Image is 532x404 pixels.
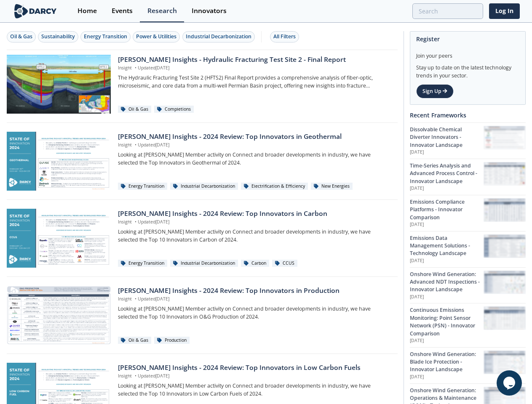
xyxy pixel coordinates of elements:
p: Looking at [PERSON_NAME] Member activity on Connect and broader developments in industry, we have... [118,382,391,398]
div: Oil & Gas [118,337,151,344]
a: Emissions Compliance Platforms - Innovator Comparison [DATE] Emissions Compliance Platforms - Inn... [410,195,526,231]
a: Onshore Wind Generation: Blade Ice Protection - Innovator Landscape [DATE] Onshore Wind Generatio... [410,347,526,383]
span: • [133,65,138,71]
div: Emissions Data Management Solutions - Technology Landscape [410,234,484,258]
div: All Filters [273,33,296,40]
div: Industrial Decarbonization [170,183,238,190]
a: Log In [489,3,520,19]
div: Energy Transition [118,183,167,190]
a: Time-Series Analysis and Advanced Process Control - Innovator Landscape [DATE] Time-Series Analys... [410,159,526,195]
a: Continuous Emissions Monitoring: Point Sensor Network (PSN) - Innovator Comparison [DATE] Continu... [410,303,526,347]
div: Research [147,8,177,14]
button: Power & Utilities [133,31,180,43]
div: Power & Utilities [136,33,176,40]
p: Insight Updated [DATE] [118,142,391,149]
div: Oil & Gas [118,106,151,113]
button: Oil & Gas [7,31,36,43]
div: Innovators [192,8,227,14]
iframe: chat widget [497,370,524,396]
p: [DATE] [410,294,484,300]
button: Industrial Decarbonization [182,31,255,43]
div: New Energies [311,183,353,190]
div: Onshore Wind Generation: Advanced NDT Inspections - Innovator Landscape [410,271,484,294]
div: Onshore Wind Generation: Blade Ice Protection - Innovator Landscape [410,351,484,374]
a: Darcy Insights - 2024 Review: Top Innovators in Geothermal preview [PERSON_NAME] Insights - 2024 ... [7,132,398,191]
div: Home [78,8,97,14]
p: The Hydraulic Fracturing Test Site 2 (HFTS2) Final Report provides a comprehensive analysis of fi... [118,74,391,90]
div: Energy Transition [118,260,167,267]
button: Energy Transition [80,31,131,43]
div: Continuous Emissions Monitoring: Point Sensor Network (PSN) - Innovator Comparison [410,306,484,338]
a: Darcy Insights - 2024 Review: Top Innovators in Production preview [PERSON_NAME] Insights - 2024 ... [7,286,398,345]
div: Dissolvable Chemical Diverter Innovators - Innovator Landscape [410,126,484,149]
div: [PERSON_NAME] Insights - 2024 Review: Top Innovators in Production [118,286,391,296]
div: CCUS [272,260,297,267]
span: • [133,373,138,379]
p: Insight Updated [DATE] [118,65,391,72]
p: [DATE] [410,185,484,192]
p: [DATE] [410,374,484,380]
div: Recent Frameworks [410,108,526,122]
div: Events [112,8,133,14]
p: Looking at [PERSON_NAME] Member activity on Connect and broader developments in industry, we have... [118,228,391,244]
div: Oil & Gas [10,33,32,40]
p: Looking at [PERSON_NAME] Member activity on Connect and broader developments in industry, we have... [118,151,391,167]
div: [PERSON_NAME] Insights - Hydraulic Fracturing Test Site 2 - Final Report [118,55,391,65]
span: • [133,142,138,148]
p: Insight Updated [DATE] [118,373,391,380]
div: Electrification & Efficiency [241,183,308,190]
a: Dissolvable Chemical Diverter Innovators - Innovator Landscape [DATE] Dissolvable Chemical Divert... [410,122,526,159]
div: [PERSON_NAME] Insights - 2024 Review: Top Innovators in Geothermal [118,132,391,142]
div: Completions [154,106,194,113]
p: Insight Updated [DATE] [118,219,391,226]
div: Industrial Decarbonization [186,33,251,40]
a: Onshore Wind Generation: Advanced NDT Inspections - Innovator Landscape [DATE] Onshore Wind Gener... [410,267,526,303]
p: [DATE] [410,258,484,264]
a: Sign Up [416,84,454,98]
span: • [133,296,138,302]
a: Emissions Data Management Solutions - Technology Landscape [DATE] Emissions Data Management Solut... [410,231,526,267]
div: [PERSON_NAME] Insights - 2024 Review: Top Innovators in Carbon [118,209,391,219]
p: [DATE] [410,338,484,344]
div: Register [416,32,519,46]
div: Join your peers [416,46,519,60]
div: Energy Transition [84,33,127,40]
div: Production [154,337,190,344]
div: Sustainability [41,33,75,40]
div: [PERSON_NAME] Insights - 2024 Review: Top Innovators in Low Carbon Fuels [118,363,391,373]
div: Time-Series Analysis and Advanced Process Control - Innovator Landscape [410,162,484,185]
img: logo-wide.svg [13,4,59,19]
div: Emissions Compliance Platforms - Innovator Comparison [410,198,484,221]
p: Looking at [PERSON_NAME] Member activity on Connect and broader developments in industry, we have... [118,305,391,321]
input: Advanced Search [412,3,483,19]
div: Industrial Decarbonization [170,260,238,267]
p: [DATE] [410,149,484,156]
p: Insight Updated [DATE] [118,296,391,303]
div: Carbon [241,260,269,267]
button: All Filters [270,31,299,43]
p: [DATE] [410,221,484,228]
a: Darcy Insights - Hydraulic Fracturing Test Site 2 - Final Report preview [PERSON_NAME] Insights -... [7,55,398,114]
div: Stay up to date on the latest technology trends in your sector. [416,60,519,80]
a: Darcy Insights - 2024 Review: Top Innovators in Carbon preview [PERSON_NAME] Insights - 2024 Revi... [7,209,398,268]
span: • [133,219,138,225]
button: Sustainability [38,31,78,43]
